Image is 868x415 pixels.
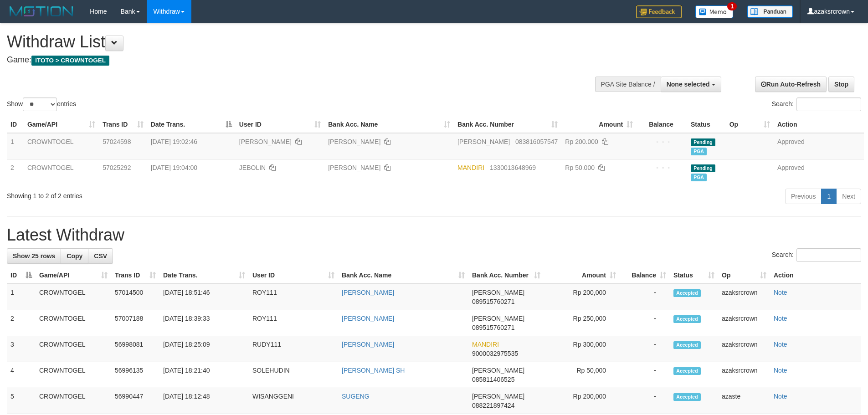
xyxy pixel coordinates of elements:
span: Accepted [673,341,701,349]
a: [PERSON_NAME] [342,341,394,348]
td: Rp 250,000 [544,310,620,336]
a: [PERSON_NAME] [342,289,394,296]
span: Accepted [673,315,701,323]
td: 1 [7,284,36,310]
a: 1 [821,189,837,204]
td: - [620,388,670,414]
td: 2 [7,159,24,185]
a: Run Auto-Refresh [755,77,827,92]
span: Pending [691,164,715,172]
span: MANDIRI [472,341,499,348]
span: Rp 50.000 [565,164,595,171]
input: Search: [796,248,861,262]
span: 57024598 [103,138,131,145]
td: [DATE] 18:51:46 [159,284,249,310]
th: Amount: activate to sort column ascending [561,116,637,133]
span: [DATE] 19:02:46 [151,138,197,145]
th: Balance: activate to sort column ascending [620,267,670,284]
th: User ID: activate to sort column ascending [236,116,324,133]
th: Status [687,116,726,133]
td: CROWNTOGEL [36,362,111,388]
label: Show entries [7,97,76,111]
img: Feedback.jpg [636,5,682,18]
input: Search: [796,97,861,111]
td: 2 [7,310,36,336]
a: Note [774,341,787,348]
div: - - - [640,163,683,172]
h1: Latest Withdraw [7,226,861,244]
span: [PERSON_NAME] [472,315,524,322]
th: Game/API: activate to sort column ascending [36,267,111,284]
span: Accepted [673,367,701,375]
span: None selected [667,81,710,88]
td: 56996135 [111,362,159,388]
span: Copy [67,252,82,260]
th: Op: activate to sort column ascending [726,116,774,133]
th: Status: activate to sort column ascending [670,267,718,284]
th: Bank Acc. Name: activate to sort column ascending [338,267,468,284]
a: Note [774,367,787,374]
td: RUDY111 [249,336,338,362]
span: Copy 089515760271 to clipboard [472,298,514,305]
span: 1 [727,2,737,10]
h4: Game: [7,56,570,65]
h1: Withdraw List [7,33,570,51]
img: Button%20Memo.svg [695,5,734,18]
label: Search: [772,248,861,262]
a: [PERSON_NAME] [328,138,380,145]
a: [PERSON_NAME] [342,315,394,322]
span: Pending [691,138,715,146]
th: Date Trans.: activate to sort column ascending [159,267,249,284]
td: 3 [7,336,36,362]
a: [PERSON_NAME] [328,164,380,171]
td: - [620,284,670,310]
td: ROY111 [249,284,338,310]
td: - [620,362,670,388]
span: Rp 200.000 [565,138,598,145]
td: CROWNTOGEL [36,336,111,362]
span: Copy 088221897424 to clipboard [472,402,514,409]
th: Date Trans.: activate to sort column descending [147,116,236,133]
span: PGA [691,148,707,155]
td: Rp 200,000 [544,388,620,414]
a: [PERSON_NAME] SH [342,367,405,374]
th: ID [7,116,24,133]
span: Copy 1330013648969 to clipboard [490,164,536,171]
td: 56990447 [111,388,159,414]
a: SUGENG [342,393,370,400]
th: Action [770,267,861,284]
span: JEBOLIN [239,164,266,171]
span: [PERSON_NAME] [472,289,524,296]
td: - [620,336,670,362]
td: [DATE] 18:25:09 [159,336,249,362]
td: [DATE] 18:12:48 [159,388,249,414]
td: SOLEHUDIN [249,362,338,388]
td: 57007188 [111,310,159,336]
span: [PERSON_NAME] [472,393,524,400]
div: - - - [640,137,683,146]
th: Bank Acc. Number: activate to sort column ascending [468,267,544,284]
th: Trans ID: activate to sort column ascending [99,116,147,133]
span: MANDIRI [457,164,484,171]
span: PGA [691,174,707,181]
td: azaksrcrown [718,362,770,388]
a: Copy [61,248,88,264]
div: Showing 1 to 2 of 2 entries [7,188,355,200]
td: CROWNTOGEL [36,284,111,310]
label: Search: [772,97,861,111]
td: WISANGGENI [249,388,338,414]
td: 57014500 [111,284,159,310]
td: azaste [718,388,770,414]
button: None selected [661,77,721,92]
a: Stop [828,77,854,92]
span: Show 25 rows [13,252,55,260]
span: [DATE] 19:04:00 [151,164,197,171]
span: Copy 9000032975535 to clipboard [472,350,518,357]
a: Note [774,393,787,400]
th: ID: activate to sort column descending [7,267,36,284]
a: Previous [785,189,822,204]
span: [PERSON_NAME] [472,367,524,374]
span: Copy 083816057547 to clipboard [515,138,558,145]
a: Note [774,315,787,322]
th: Op: activate to sort column ascending [718,267,770,284]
